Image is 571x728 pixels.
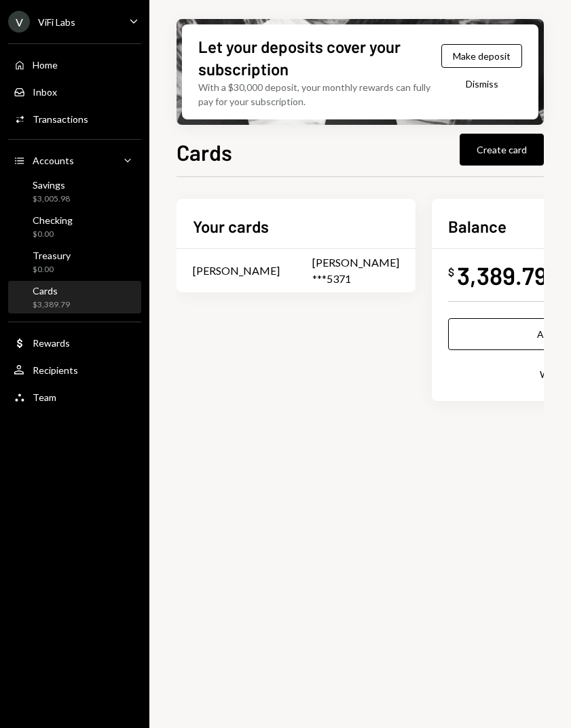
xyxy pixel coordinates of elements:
[8,148,141,172] a: Accounts
[33,264,71,275] div: $0.00
[33,155,74,166] div: Accounts
[8,281,141,313] a: Cards$3,389.79
[33,179,70,191] div: Savings
[457,260,547,290] div: 3,389.79
[448,265,454,279] div: $
[33,250,71,261] div: Treasury
[198,35,430,80] div: Let your deposits cover your subscription
[441,44,522,68] button: Make deposit
[8,330,141,355] a: Rewards
[33,229,73,240] div: $0.00
[8,175,141,208] a: Savings$3,005.98
[8,107,141,131] a: Transactions
[177,138,232,166] h1: Cards
[33,364,78,376] div: Recipients
[33,299,70,311] div: $3,389.79
[312,254,399,287] div: [PERSON_NAME] ***5371
[33,113,88,125] div: Transactions
[38,16,75,28] div: ViFi Labs
[460,134,544,166] button: Create card
[449,68,515,100] button: Dismiss
[8,52,141,77] a: Home
[193,263,280,279] div: [PERSON_NAME]
[8,385,141,409] a: Team
[448,215,506,237] h2: Balance
[33,391,56,403] div: Team
[8,79,141,104] a: Inbox
[33,214,73,226] div: Checking
[8,246,141,278] a: Treasury$0.00
[33,86,57,98] div: Inbox
[8,210,141,243] a: Checking$0.00
[8,358,141,382] a: Recipients
[8,11,30,33] div: V
[33,59,58,71] div: Home
[33,285,70,296] div: Cards
[193,215,269,237] h2: Your cards
[198,80,441,109] div: With a $30,000 deposit, your monthly rewards can fully pay for your subscription.
[33,193,70,205] div: $3,005.98
[33,337,70,349] div: Rewards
